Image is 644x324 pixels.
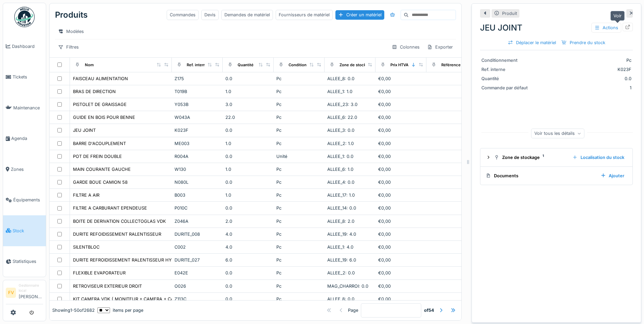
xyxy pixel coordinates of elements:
span: ALLEE_8: 2.0 [327,219,354,224]
div: €0,00 [378,192,424,198]
span: ALLEE_14: 0.0 [327,205,356,211]
div: 0.0 [225,205,271,211]
div: Créer un matériel [335,10,384,19]
div: Pc [276,296,322,302]
div: Z046A [174,218,220,224]
summary: DocumentsAjouter [483,169,630,182]
div: Pc [276,283,322,289]
span: Dashboard [12,43,43,50]
div: Exporter [424,42,456,52]
div: Référence constructeur [441,62,486,68]
div: €0,00 [378,270,424,276]
div: €0,00 [378,140,424,147]
div: Z113C [174,296,220,302]
div: Ref. interne [481,66,532,73]
div: Pc [276,88,322,95]
div: Pc [276,192,322,198]
span: Stock [13,228,43,234]
div: 1.0 [225,140,271,147]
strong: of 54 [424,307,434,313]
a: Équipements [3,185,46,216]
div: Pc [276,270,322,276]
div: Demandes de matériel [221,10,273,20]
span: MAG_CHARROI: 0.0 [327,284,368,289]
div: Ajouter [598,171,627,180]
div: €0,00 [378,218,424,224]
div: Filtres [55,42,82,52]
div: 0.0 [535,75,631,82]
div: Pc [276,179,322,185]
a: Tickets [3,62,46,93]
span: ALLEE_19: 6.0 [327,257,356,263]
div: €0,00 [378,244,424,250]
div: Page [348,307,358,313]
div: 2.0 [225,218,271,224]
div: Conditionnement [289,62,321,68]
div: FAISCEAU ALIMENTATION [73,75,128,82]
div: Commandes [167,10,199,20]
div: 1.0 [225,88,271,95]
div: Quantité [238,62,254,68]
div: Zone de stockage [339,62,373,68]
span: Tickets [13,74,43,80]
div: 0.0 [225,179,271,185]
a: Statistiques [3,246,46,277]
div: €0,00 [378,205,424,211]
div: Quantité [481,75,532,82]
div: €0,00 [378,179,424,185]
div: DURITE REFOIDISSEMENT RALENTISSEUR [73,231,161,237]
span: Zones [11,166,43,173]
div: Pc [276,205,322,211]
div: Pc [276,231,322,237]
div: ME003 [174,140,220,147]
div: MAIN COURANTE GAUCHE [73,166,131,173]
span: ALLEE_2: 0.0 [327,270,355,275]
a: Maintenance [3,92,46,123]
div: Commande par défaut [481,85,532,91]
div: Zone de stockage [494,154,567,161]
img: Badge_color-CXgf-gQk.svg [14,7,35,27]
li: FV [6,288,16,298]
span: ALLEE_4: 0.0 [327,180,354,185]
a: Dashboard [3,31,46,62]
div: Voir tous les détails [531,128,585,138]
div: FILTRE A CARBURANT EPENDEUSE [73,205,147,211]
div: DURITE_027 [174,257,220,263]
span: ALLEE_19: 4.0 [327,232,356,237]
span: Agenda [11,135,43,142]
div: GUIDE EN BOIS POUR BENNE [73,114,135,121]
div: 22.0 [225,114,271,121]
div: BOITE DE DERIVATION COLLECTOGLAS VDK [73,218,166,224]
div: 1 [535,85,631,91]
div: €0,00 [378,166,424,173]
div: Pc [276,114,322,121]
div: N080L [174,179,220,185]
div: 0.0 [225,296,271,302]
div: €0,00 [378,127,424,133]
span: Équipements [13,197,43,203]
div: BARRE D'ACOUPLEMENT [73,140,126,147]
div: JEU JOINT [480,22,633,34]
div: Modèles [55,26,87,36]
div: JEU JOINT [73,127,96,133]
div: K023F [535,66,631,73]
div: GARDE BOUE CAMION 58 [73,179,128,185]
div: Fournisseurs de matériel [276,10,333,20]
div: Actions [591,23,621,33]
div: Localisation du stock [570,153,627,162]
span: ALLEE_1: 4.0 [327,245,353,250]
div: Showing 1 - 50 of 2682 [52,307,95,313]
div: €0,00 [378,101,424,108]
div: €0,00 [378,257,424,263]
div: Déplacer le matériel [505,38,559,47]
div: Devis [201,10,219,20]
div: Produits [55,6,88,24]
div: 3.0 [225,101,271,108]
div: R004A [174,153,220,160]
div: SILENTBLOC [73,244,99,250]
div: €0,00 [378,88,424,95]
div: Pc [535,57,631,64]
div: W043A [174,114,220,121]
div: Prix HTVA [390,62,408,68]
span: ALLEE_1: 0.0 [327,154,353,159]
